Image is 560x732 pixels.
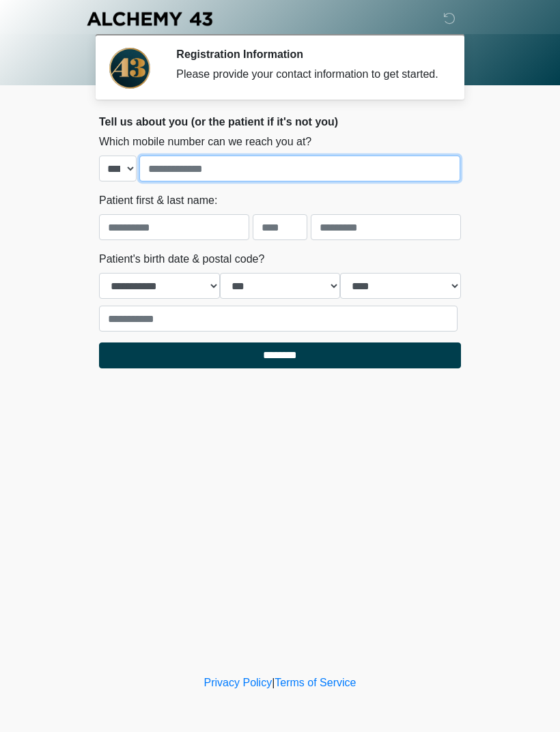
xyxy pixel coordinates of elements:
a: Terms of Service [275,677,356,688]
a: | [272,677,275,688]
a: Privacy Policy [204,677,272,688]
h2: Tell us about you (or the patient if it's not you) [99,115,461,128]
img: Agent Avatar [109,48,150,89]
img: Alchemy 43 Logo [85,10,214,27]
label: Patient first & last name: [99,192,217,209]
div: Please provide your contact information to get started. [176,66,440,83]
label: Which mobile number can we reach you at? [99,134,311,150]
h2: Registration Information [176,48,440,61]
label: Patient's birth date & postal code? [99,251,264,267]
